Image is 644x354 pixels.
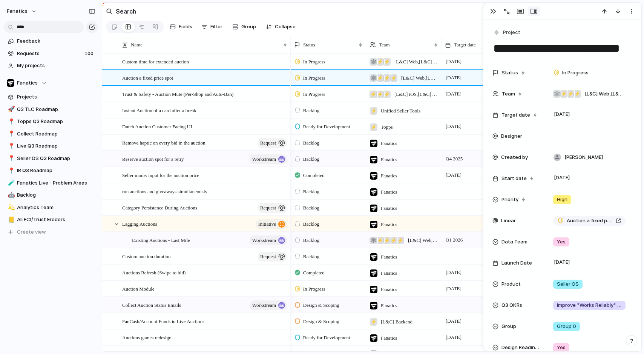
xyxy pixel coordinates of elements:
span: Fanatics Live - Problem Areas [17,179,95,187]
span: My projects [17,62,95,69]
div: 📍Seller OS Q3 Roadmap [4,153,98,164]
span: Priority [501,196,518,203]
span: Fanatics [17,79,38,87]
span: IR Q3 Roadmap [17,167,95,174]
span: Filter [210,23,222,31]
span: Product [501,280,521,288]
span: Design & Scoping [303,318,339,325]
span: fanatics [7,8,28,15]
span: Backlog [17,191,95,199]
span: Dutch Auction Customer Facing UI [122,122,192,131]
div: 📍 [8,129,13,138]
span: Fanatics [381,140,397,147]
span: Seller OS Q3 Roadmap [17,155,95,162]
button: 💫 [7,204,14,211]
div: 🕸 [370,58,377,66]
button: Create view [4,226,98,238]
div: ⚡ [383,74,391,82]
span: Project [503,29,520,36]
div: 🤖 [8,191,13,200]
button: 🚀 [7,106,14,113]
div: 📍 [8,154,13,163]
button: Collapse [263,21,299,33]
span: Auctions Refresh (Swipe to bid) [122,268,186,277]
button: 🧪 [7,179,14,187]
div: ⚡ [383,58,391,66]
div: 🧪 [8,179,13,187]
span: Auction a fixed price spot [567,217,613,225]
div: 📍Live Q3 Roadmap [4,140,98,152]
span: Fanatics [381,302,397,309]
span: Analytics Team [17,204,95,211]
a: 📍Collect Roadmap [4,128,98,140]
div: 💫 [8,203,13,212]
div: 📒 [8,215,13,224]
button: Fields [167,21,195,33]
button: 📍 [7,142,14,150]
button: request [258,203,287,213]
h2: Search [116,7,136,16]
button: 🤖 [7,191,14,199]
span: workstream [252,300,276,311]
div: 🕸 [553,90,561,98]
span: [DATE] [444,73,463,82]
button: Fanatics [4,77,98,89]
span: In Progress [562,69,589,77]
span: Q4 2025 [444,154,465,163]
div: ⚡ [370,91,377,98]
span: Fanatics [381,221,397,228]
span: Completed [303,269,325,277]
span: Start date [501,175,527,182]
span: Q3 TLC Roadmap [17,106,95,113]
div: 💫Analytics Team [4,202,98,213]
div: 🧪Fanatics Live - Problem Areas [4,177,98,189]
button: Project [492,27,523,38]
span: Fields [179,23,192,31]
span: Fanatics [381,334,397,342]
span: Fanatics [381,286,397,293]
div: ⚡ [383,237,391,244]
span: [DATE] [444,317,463,326]
button: 📍 [7,118,14,125]
span: Topps Q3 Roadmap [17,118,95,125]
span: Improve "Works Reliably" Satisfaction from 60% to 80% [557,302,622,309]
div: 📍 [8,117,13,126]
span: Fanatics [381,269,397,277]
span: Collect Auction Status Emails [122,300,181,309]
div: ⚡ [383,91,391,98]
span: [DATE] [444,89,463,99]
span: [DATE] [444,122,463,131]
div: 📍 [8,142,13,151]
span: Fanatics [381,205,397,212]
span: Collapse [275,23,296,31]
div: 🕸 [370,237,377,244]
span: [DATE] [552,110,572,119]
span: Category Persistence During Auctions [122,203,197,212]
span: request [260,138,276,148]
span: Topps [381,123,393,131]
button: Filter [198,21,225,33]
div: ⚡ [376,91,384,98]
span: Ready for Development [303,123,350,131]
span: Group [241,23,256,31]
span: Requests [17,50,82,57]
span: Backlog [303,253,319,260]
span: Linear [501,217,516,225]
a: 📒All FCI/Trust Eroders [4,214,98,225]
a: 🤖Backlog [4,189,98,201]
span: Lagging Auctions [122,219,157,228]
span: All FCI/Trust Eroders [17,216,95,223]
div: 📍IR Q3 Roadmap [4,165,98,176]
span: In Progress [303,58,325,66]
a: 📍Topps Q3 Roadmap [4,116,98,127]
span: Seller OS [557,280,579,288]
button: workstream [250,235,287,245]
span: Auction Module [122,284,155,293]
button: Group [228,21,260,33]
button: workstream [250,154,287,164]
span: Backlog [303,237,319,244]
span: Created by [501,154,528,161]
span: Q1 2026 [444,235,465,245]
span: Remove haptic on every bid in the auction [122,138,205,147]
span: Completed [303,172,325,179]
